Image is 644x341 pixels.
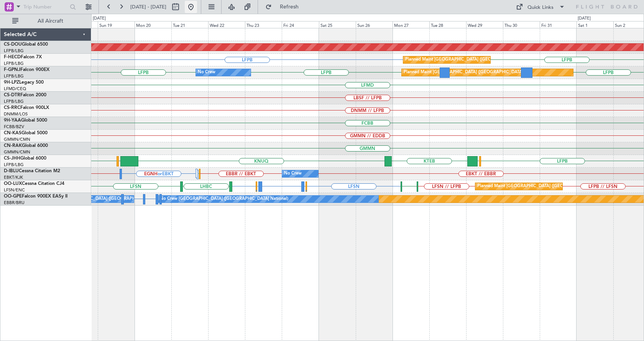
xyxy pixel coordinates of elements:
div: Quick Links [527,4,554,12]
span: D-IBLU [4,169,19,173]
div: Wed 29 [466,21,503,28]
a: CS-DOUGlobal 6500 [4,42,48,47]
a: LFMD/CEQ [4,86,26,92]
a: LFPB/LBG [4,61,24,66]
div: Mon 20 [135,21,171,28]
div: Thu 23 [245,21,282,28]
a: 9H-YAAGlobal 5000 [4,118,47,123]
span: CN-KAS [4,131,21,135]
span: [DATE] - [DATE] [130,3,166,10]
div: Fri 31 [540,21,577,28]
span: CN-RAK [4,143,22,148]
div: No Crew [GEOGRAPHIC_DATA] ([GEOGRAPHIC_DATA] National) [44,193,173,205]
a: F-GPNJFalcon 900EX [4,68,49,72]
a: CS-RRCFalcon 900LX [4,105,49,110]
span: CS-RRC [4,105,20,110]
span: Refresh [273,4,306,10]
a: CN-RAKGlobal 6000 [4,143,48,148]
div: Fri 24 [282,21,319,28]
a: 9H-LPZLegacy 500 [4,80,44,85]
div: Tue 21 [171,21,208,28]
span: All Aircraft [20,18,81,24]
div: Planned Maint [GEOGRAPHIC_DATA] ([GEOGRAPHIC_DATA]) [404,67,524,78]
div: No Crew [284,168,302,180]
span: CS-DOU [4,42,22,47]
span: CS-JHH [4,156,20,161]
span: 9H-YAA [4,118,21,123]
a: GMMN/CMN [4,149,30,155]
span: 9H-LPZ [4,80,19,85]
div: Planned Maint [GEOGRAPHIC_DATA] ([GEOGRAPHIC_DATA]) [477,181,598,192]
a: GMMN/CMN [4,137,30,142]
div: Thu 30 [503,21,540,28]
a: FCBB/BZV [4,124,24,130]
div: Tue 28 [429,21,466,28]
a: DNMM/LOS [4,111,28,117]
div: Planned Maint [GEOGRAPHIC_DATA] ([GEOGRAPHIC_DATA]) [405,54,526,66]
input: Trip Number [23,1,67,13]
div: Sat 1 [577,21,613,28]
div: No Crew [GEOGRAPHIC_DATA] ([GEOGRAPHIC_DATA] National) [160,193,288,205]
div: Mon 27 [393,21,429,28]
button: All Aircraft [8,15,83,27]
div: Sat 25 [319,21,356,28]
button: Quick Links [512,1,569,13]
span: F-GPNJ [4,68,20,72]
div: Sun 26 [356,21,393,28]
a: LFSN/ENC [4,187,25,193]
a: LFPB/LBG [4,73,24,79]
a: OO-LUXCessna Citation CJ4 [4,181,64,186]
a: LFPB/LBG [4,162,24,168]
div: Sun 19 [98,21,135,28]
div: No Crew [198,67,215,78]
div: [DATE] [578,15,591,22]
span: CS-DTR [4,93,20,97]
a: CN-KASGlobal 5000 [4,131,48,135]
button: Refresh [262,1,308,13]
span: OO-LUX [4,181,22,186]
a: D-IBLUCessna Citation M2 [4,169,60,173]
a: CS-JHHGlobal 6000 [4,156,46,161]
a: EBBR/BRU [4,200,25,206]
a: EBKT/KJK [4,175,23,180]
a: CS-DTRFalcon 2000 [4,93,46,97]
div: [DATE] [93,15,106,22]
a: LFPB/LBG [4,48,24,54]
a: F-HECDFalcon 7X [4,55,42,59]
a: OO-GPEFalcon 900EX EASy II [4,194,67,199]
a: LFPB/LBG [4,99,24,104]
span: OO-GPE [4,194,22,199]
span: F-HECD [4,55,21,59]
